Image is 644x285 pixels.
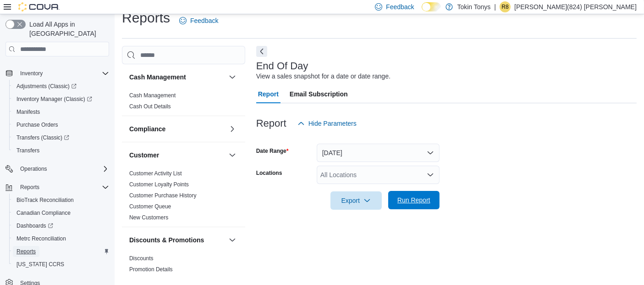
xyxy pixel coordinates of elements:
p: | [495,1,496,12]
span: Report [258,85,279,103]
span: Inventory [20,70,43,77]
a: Promotions [129,277,157,284]
h3: Compliance [129,124,165,134]
a: Manifests [13,106,44,117]
h3: Discounts & Promotions [129,235,204,245]
button: Manifests [9,106,113,118]
h3: Cash Management [129,73,186,82]
span: Customer Loyalty Points [129,181,189,188]
button: Cash Management [227,72,238,83]
button: Operations [17,163,51,174]
span: Feedback [190,16,218,25]
button: Purchase Orders [9,118,113,131]
div: View a sales snapshot for a date or date range. [256,72,391,81]
span: Metrc Reconciliation [17,235,66,242]
button: [DATE] [317,144,440,162]
a: Transfers (Classic) [9,131,113,144]
button: [US_STATE] CCRS [9,258,113,271]
span: R8 [501,1,508,12]
button: Compliance [227,123,238,134]
span: Washington CCRS [13,259,109,270]
span: BioTrack Reconciliation [13,195,109,206]
button: Reports [9,245,113,258]
p: Tokin Tonys [457,1,491,12]
button: Compliance [129,124,225,134]
a: Transfers [13,145,43,156]
label: Locations [256,169,282,177]
span: Operations [17,163,109,174]
button: Discounts & Promotions [129,235,225,245]
div: Customer [122,168,245,227]
div: Cash Management [122,90,245,116]
button: Export [330,191,382,210]
span: BioTrack Reconciliation [17,196,74,204]
a: Customer Activity List [129,170,182,177]
a: Adjustments (Classic) [9,80,113,93]
button: Transfers [9,144,113,157]
span: Manifests [17,108,40,116]
div: Rene(824) Nunez [500,1,511,12]
span: Reports [20,184,39,191]
span: Promotions [129,277,157,284]
span: Metrc Reconciliation [13,233,109,244]
span: Hide Parameters [308,119,357,128]
a: Dashboards [13,220,57,231]
a: Cash Out Details [129,103,171,110]
span: Reports [17,248,36,255]
label: Date Range [256,147,289,155]
a: Discounts [129,255,154,262]
h3: Report [256,118,286,129]
h3: Customer [129,151,159,160]
span: Export [336,191,376,210]
a: Inventory Manager (Classic) [9,93,113,106]
a: Dashboards [9,219,113,232]
span: Dashboards [13,220,109,231]
a: [US_STATE] CCRS [13,259,68,270]
a: Purchase Orders [13,119,62,130]
button: Inventory [2,67,113,80]
span: Purchase Orders [13,119,109,130]
button: Next [256,46,267,57]
p: [PERSON_NAME](824) [PERSON_NAME] [514,1,637,12]
span: Reports [13,246,109,257]
a: Metrc Reconciliation [13,233,70,244]
span: Discounts [129,255,154,262]
button: Operations [2,162,113,175]
h3: End Of Day [256,61,308,72]
a: Feedback [176,11,222,30]
a: Adjustments (Classic) [13,81,80,92]
span: Run Report [397,196,430,205]
a: Canadian Compliance [13,207,74,218]
a: Customer Purchase History [129,192,197,199]
span: Transfers (Classic) [17,134,69,141]
a: Customer Queue [129,203,171,210]
button: Customer [129,151,225,160]
span: Transfers [17,147,39,154]
a: Promotion Details [129,266,173,273]
button: Reports [17,182,43,193]
a: Customer Loyalty Points [129,181,189,188]
button: Discounts & Promotions [227,235,238,246]
span: Inventory [17,68,109,79]
span: Adjustments (Classic) [17,83,77,90]
span: Canadian Compliance [13,207,109,218]
span: Inventory Manager (Classic) [13,94,109,105]
button: BioTrack Reconciliation [9,194,113,207]
span: Feedback [386,2,414,11]
a: Cash Management [129,92,176,99]
span: Transfers [13,145,109,156]
span: Inventory Manager (Classic) [17,95,92,103]
button: Canadian Compliance [9,207,113,219]
img: Cova [18,2,60,11]
span: Adjustments (Classic) [13,81,109,92]
button: Run Report [388,191,440,209]
button: Metrc Reconciliation [9,232,113,245]
button: Reports [2,181,113,194]
a: Reports [13,246,39,257]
